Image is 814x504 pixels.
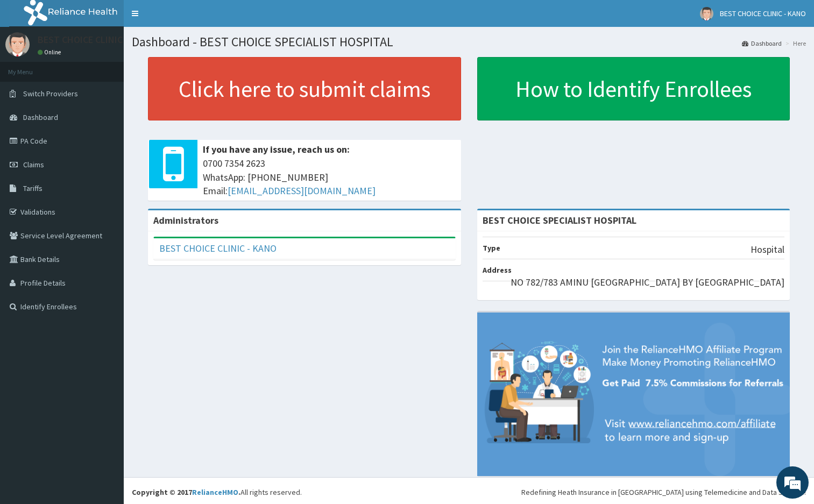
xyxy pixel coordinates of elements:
[483,214,636,226] strong: BEST CHOICE SPECIALIST HOSPITAL
[132,487,240,497] strong: Copyright © 2017 .
[483,265,512,275] b: Address
[751,243,784,257] p: Hospital
[38,48,63,56] a: Online
[5,32,30,56] img: User Image
[720,9,806,18] span: BEST CHOICE CLINIC - KANO
[783,39,806,48] li: Here
[192,487,238,497] a: RelianceHMO
[477,313,790,476] img: provider-team-banner.png
[521,487,806,498] div: Redefining Heath Insurance in [GEOGRAPHIC_DATA] using Telemedicine and Data Science!
[23,89,78,98] span: Switch Providers
[23,183,43,193] span: Tariffs
[483,243,500,253] b: Type
[477,57,790,120] a: How to Identify Enrollees
[23,160,44,169] span: Claims
[148,57,461,120] a: Click here to submit claims
[159,242,277,254] a: BEST CHOICE CLINIC - KANO
[23,112,58,122] span: Dashboard
[203,157,456,198] span: 0700 7354 2623 WhatsApp: [PHONE_NUMBER] Email:
[153,214,218,226] b: Administrators
[203,143,350,155] b: If you have any issue, reach us on:
[132,35,806,49] h1: Dashboard - BEST CHOICE SPECIALIST HOSPITAL
[38,35,154,45] p: BEST CHOICE CLINIC - KANO
[700,7,713,20] img: User Image
[742,39,782,48] a: Dashboard
[228,184,376,197] a: [EMAIL_ADDRESS][DOMAIN_NAME]
[511,275,784,289] p: NO 782/783 AMINU [GEOGRAPHIC_DATA] BY [GEOGRAPHIC_DATA]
